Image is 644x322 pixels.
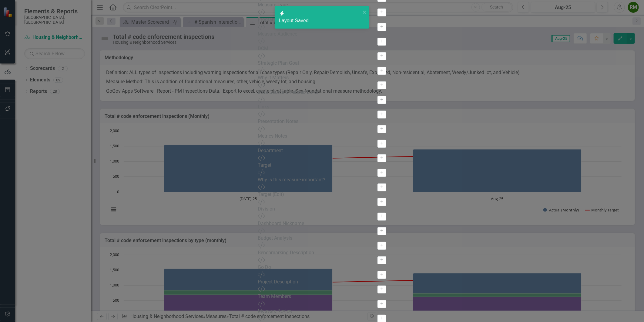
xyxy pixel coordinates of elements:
[258,104,386,111] div: Links
[258,264,386,271] div: Go Do
[258,45,386,52] div: DCM
[258,235,386,242] div: Budget Analysis
[258,308,386,315] div: Measure Review
[258,16,386,23] div: Program:
[258,249,386,256] div: Benchmarking Description
[258,279,386,286] div: Project Description
[258,220,386,227] div: Dashboard Nickname
[258,89,386,96] div: Data Source & Related Links
[258,191,386,198] div: Target (Edit)
[258,133,386,140] div: Metrics Notes
[279,17,361,24] div: Layout Saved
[258,118,386,125] div: Presentation Notes
[258,60,386,67] div: Strategic Plan Goal
[258,293,386,300] div: Team Members
[258,176,386,183] div: Why is this measure important?
[363,9,367,15] button: close
[258,147,386,154] div: Department
[258,206,386,213] div: Division
[258,74,386,81] div: Why it Matters
[258,162,386,169] div: Target
[258,2,386,9] div: Measure Type
[258,31,386,38] div: Measure Audience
